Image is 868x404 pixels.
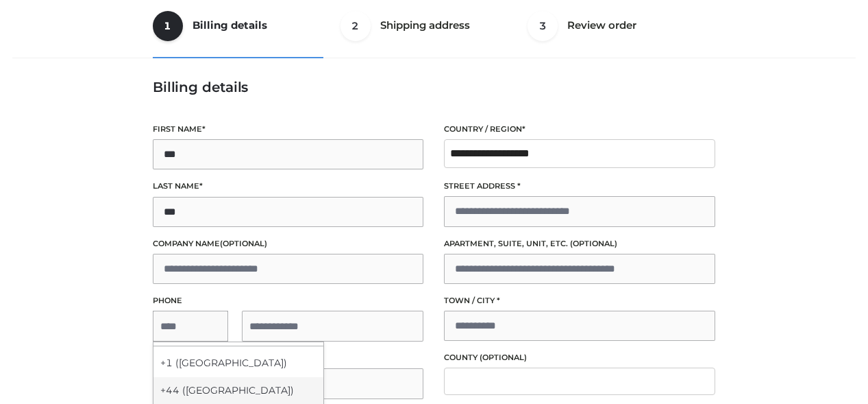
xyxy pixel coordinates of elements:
label: County [444,351,715,364]
label: Street address [444,180,715,193]
label: Company name [153,237,424,250]
span: (optional) [480,353,527,362]
span: (optional) [220,239,267,248]
label: Country / Region [444,123,715,136]
label: Apartment, suite, unit, etc. [444,237,715,250]
label: Last name [153,180,424,193]
label: Town / City [444,294,715,307]
span: (optional) [570,239,617,248]
label: First name [153,123,424,136]
label: Phone [153,294,424,307]
h3: Billing details [153,79,715,95]
div: +1 ([GEOGRAPHIC_DATA]) [153,350,323,377]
